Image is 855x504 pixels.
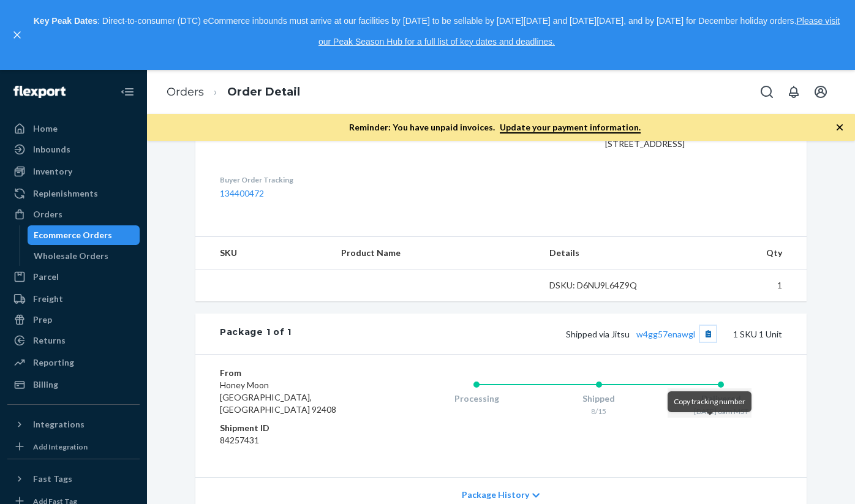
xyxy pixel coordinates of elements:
button: Open Search Box [755,80,779,104]
div: Returns [33,334,66,347]
a: Order Detail [227,85,300,99]
div: Parcel [33,271,59,283]
div: Orders [33,208,62,220]
button: Integrations [7,415,140,434]
div: 8/15 [538,406,660,416]
th: Qty [674,237,807,269]
th: Details [540,237,674,269]
button: Open account menu [808,80,833,104]
img: Flexport logo [13,86,66,98]
a: Reporting [7,353,140,372]
a: Inventory [7,162,140,181]
p: Reminder: You have unpaid invoices. [349,121,641,134]
dd: 84257431 [220,434,366,446]
a: Home [7,119,140,138]
button: Close Navigation [115,80,140,104]
div: Wholesale Orders [34,250,108,262]
div: Fast Tags [33,473,72,485]
dt: From [220,367,366,379]
th: Product Name [331,237,540,269]
div: Home [33,122,58,135]
span: Shipped via Jitsu [566,329,716,339]
button: Open notifications [782,80,806,104]
p: : Direct-to-consumer (DTC) eCommerce inbounds must arrive at our facilities by [DATE] to be sella... [29,11,844,52]
span: summer [PERSON_NAME] [STREET_ADDRESS] [605,126,705,149]
div: Prep [33,314,52,326]
a: Prep [7,310,140,329]
span: Honey Moon [GEOGRAPHIC_DATA], [GEOGRAPHIC_DATA] 92408 [220,380,336,415]
a: Add Integration [7,439,140,454]
div: Ecommerce Orders [34,229,112,241]
div: Add Integration [33,442,88,452]
div: Billing [33,378,58,391]
div: Integrations [33,418,85,431]
button: close, [11,29,23,41]
div: Delivered [660,393,782,405]
a: Wholesale Orders [28,246,140,266]
a: w4gg57enawgl [636,329,695,339]
div: Shipped [538,393,660,405]
dt: Buyer Order Tracking [220,175,428,185]
div: Replenishments [33,187,98,200]
a: Returns [7,331,140,350]
div: [DATE] 6am MST [660,406,782,416]
dt: Shipment ID [220,422,366,434]
a: Parcel [7,267,140,287]
div: Inbounds [33,143,70,156]
div: Inventory [33,165,72,178]
div: 1 SKU 1 Unit [292,326,782,342]
a: Ecommerce Orders [28,225,140,245]
a: Please visit our Peak Season Hub for a full list of key dates and deadlines. [318,16,840,47]
a: 134400472 [220,188,264,198]
a: Update your payment information. [500,122,641,134]
button: Fast Tags [7,469,140,489]
a: Replenishments [7,184,140,203]
a: Inbounds [7,140,140,159]
a: Billing [7,375,140,394]
span: Copy tracking number [674,397,745,406]
div: Package 1 of 1 [220,326,292,342]
a: Orders [7,205,140,224]
strong: Key Peak Dates [34,16,97,26]
div: Reporting [33,356,74,369]
div: DSKU: D6NU9L64Z9Q [549,279,665,291]
td: 1 [674,269,807,301]
a: Orders [167,85,204,99]
th: SKU [195,237,331,269]
a: Freight [7,289,140,309]
ol: breadcrumbs [157,74,310,110]
div: Freight [33,293,63,305]
button: Copy tracking number [700,326,716,342]
div: Processing [415,393,538,405]
span: Package History [462,489,529,501]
